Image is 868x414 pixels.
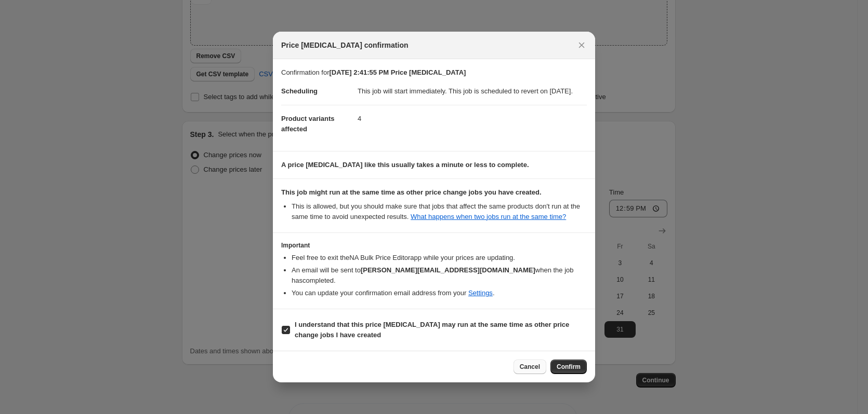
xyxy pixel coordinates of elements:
[281,67,587,78] p: Confirmation for
[557,363,581,371] span: Confirm
[358,105,587,132] dd: 4
[514,360,546,374] button: Cancel
[281,87,318,95] span: Scheduling
[329,68,466,76] b: [DATE] 2:41:55 PM Price [MEDICAL_DATA]
[292,253,587,263] li: Feel free to exit the NA Bulk Price Editor app while your prices are updating.
[574,38,589,52] button: Close
[468,289,493,297] a: Settings
[281,40,409,50] span: Price [MEDICAL_DATA] confirmation
[281,241,587,250] h3: Important
[281,188,542,196] b: This job might run at the same time as other price change jobs you have created.
[520,363,540,371] span: Cancel
[281,161,529,169] b: A price [MEDICAL_DATA] like this usually takes a minute or less to complete.
[292,201,587,222] li: This is allowed, but you should make sure that jobs that affect the same products don ' t run at ...
[358,78,587,105] dd: This job will start immediately. This job is scheduled to revert on [DATE].
[292,288,587,298] li: You can update your confirmation email address from your .
[281,115,335,133] span: Product variants affected
[550,360,587,374] button: Confirm
[411,213,566,220] a: What happens when two jobs run at the same time?
[295,321,569,339] b: I understand that this price [MEDICAL_DATA] may run at the same time as other price change jobs I...
[292,265,587,286] li: An email will be sent to when the job has completed .
[361,266,535,274] b: [PERSON_NAME][EMAIL_ADDRESS][DOMAIN_NAME]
